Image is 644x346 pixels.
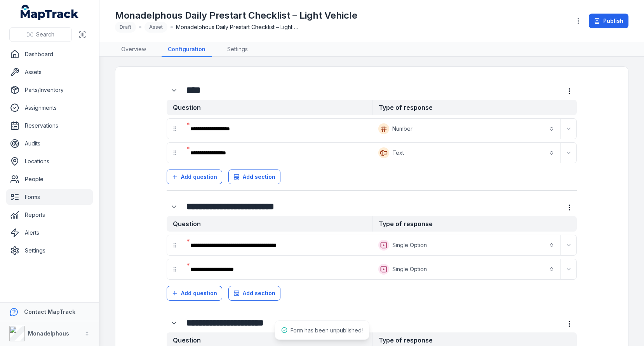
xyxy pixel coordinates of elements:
button: Publish [589,14,628,28]
div: :rmq:-form-item-label [167,316,183,330]
button: Expand [562,123,575,135]
svg: drag [172,126,178,132]
a: Configuration [162,42,212,57]
a: People [6,171,93,187]
div: Asset [144,22,167,33]
div: drag [167,261,183,277]
button: Search [9,27,72,42]
a: Settings [221,42,254,57]
button: Expand [562,147,575,159]
button: Add section [228,286,280,301]
strong: Contact MapTrack [24,308,75,315]
button: Expand [167,316,181,330]
a: Reservations [6,118,93,133]
div: :rm0:-form-item-label [184,144,370,161]
a: Parts/Inventory [6,82,93,98]
div: Draft [115,22,136,33]
a: Alerts [6,225,93,240]
a: Reports [6,207,93,223]
strong: Question [167,216,372,232]
div: :rme:-form-item-label [184,237,370,254]
div: :rlq:-form-item-label [184,120,370,137]
button: Add question [167,286,222,301]
a: MapTrack [21,5,79,20]
a: Assignments [6,100,93,116]
svg: drag [172,242,178,248]
button: more-detail [562,84,577,99]
button: Add question [167,170,222,184]
strong: Question [167,100,372,115]
span: Form has been unpublished! [291,327,363,334]
a: Audits [6,136,93,151]
h1: Monadelphous Daily Prestart Checklist – Light Vehicle [115,9,357,22]
a: Assets [6,64,93,80]
div: drag [167,237,183,253]
strong: Type of response [372,100,577,115]
div: drag [167,121,183,137]
button: Text [374,144,559,161]
svg: drag [172,150,178,156]
a: Forms [6,189,93,205]
button: Single Option [374,261,559,278]
a: Locations [6,154,93,169]
button: Expand [167,83,181,98]
div: :rm6:-form-item-label [167,199,183,214]
span: Monadelphous Daily Prestart Checklist – Light Vehicle [176,23,300,31]
div: :rmk:-form-item-label [184,261,370,278]
span: Add question [181,173,217,181]
button: more-detail [562,317,577,331]
span: Add section [243,173,275,181]
button: Expand [167,199,181,214]
div: drag [167,145,183,161]
button: Add section [228,170,280,184]
strong: Type of response [372,216,577,232]
div: :rli:-form-item-label [167,83,183,98]
button: Single Option [374,237,559,254]
button: Expand [562,239,575,251]
button: Expand [562,263,575,275]
a: Settings [6,243,93,258]
a: Dashboard [6,47,93,62]
button: Number [374,120,559,137]
button: more-detail [562,200,577,215]
a: Overview [115,42,152,57]
strong: Monadelphous [28,330,69,337]
span: Add section [243,289,275,297]
span: Add question [181,289,217,297]
svg: drag [172,266,178,272]
span: Search [36,31,54,38]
